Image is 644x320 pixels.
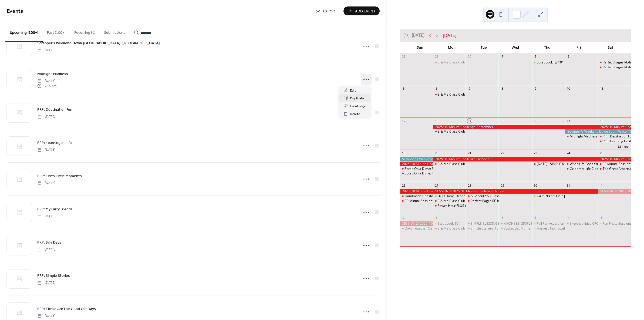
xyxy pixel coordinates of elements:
div: Celebrate Life Class [565,167,598,171]
div: 3 & Me Class Club [433,162,466,166]
div: 10 [567,87,571,91]
div: 2025: 10 Minute Challenge-September [433,125,598,129]
div: 2025: 10 Minute Challenge-October [400,189,433,194]
span: PRP: Destination Fun [37,107,72,113]
div: 2025: 10 Minute Challenge-September [598,125,631,129]
span: 7:00 pm [37,83,56,88]
span: [DATE] [37,114,55,119]
div: 30 [467,55,471,59]
div: Perfect Pages RE-Imagined Class 1 [598,60,631,65]
button: Recurring (1) [70,22,100,41]
span: [DATE] [37,314,55,318]
div: 28 [402,55,406,59]
div: 30 Minute Sessions [405,199,434,203]
div: Days Together Class [400,226,433,231]
div: Sketchabilities CROP Event [565,221,598,226]
div: 3 & Me Class Club [433,129,466,134]
div: [DATE] [443,32,456,39]
div: 3 & Me Class Club [433,199,466,203]
div: 6 [434,87,439,91]
div: 21 [467,151,471,155]
div: Fall Fun Accordion Book [537,221,572,226]
a: PRP: Silly Days [37,239,61,245]
div: 4 [467,215,471,220]
span: [DATE] [37,181,55,186]
div: Tue [468,42,500,53]
div: 7 [467,87,471,91]
div: Harvest Tea Towel [537,226,565,231]
div: 4 [599,55,603,59]
div: 5 [500,215,504,220]
span: Export [323,8,337,14]
div: Perfect Pages RE-Imagined Class 4 [471,199,523,203]
button: Upcoming (100+) [5,22,43,42]
div: The Great American Scrapbook Challenge [598,167,631,171]
div: 2 [402,215,406,220]
div: Sun [404,42,436,53]
a: PRP: Life's Little Moments [37,173,82,179]
div: 25 [599,151,603,155]
span: PRP: Silly Days [37,240,61,245]
div: Girl's Night Out In Boston [532,194,565,198]
span: PRP: My Furry Friends [37,207,73,212]
div: OCTOBER 31 - SIMPLE 6 PACK CLASS [532,162,565,166]
span: Add Event [355,8,376,14]
span: PRP: Learning In Life [37,140,72,146]
span: [DATE] [37,280,55,285]
div: 29 [500,183,504,187]
div: 9 [534,87,538,91]
div: Fun Photo Sessions [598,221,631,226]
a: PRP: My Furry Friends [37,206,73,212]
div: BOO Home Decor Class [438,194,474,198]
div: Scrapbooking 101 [537,60,564,65]
div: Sat [595,42,626,53]
div: 3 & Me Class Club [433,226,466,231]
div: 31 [567,183,571,187]
div: 11 [599,87,603,91]
button: Past (100+) [43,22,70,41]
div: 2025: 10 Minute Challenge-September [400,162,433,166]
div: Bucket List Moments Class [504,226,544,231]
a: Export [311,6,341,15]
div: Scrapper's Weekend Down South-Waco, TX [400,157,433,161]
div: 30 [534,183,538,187]
div: 8 [599,215,603,220]
div: 3 & Me Class Club [433,92,466,97]
div: 2025: 10 Minute Challenge-October [433,157,598,161]
span: [DATE] [37,79,56,83]
div: Scrapbook 101 [438,221,460,226]
div: 3 & Me Class Club [438,226,465,231]
div: 20 [434,151,439,155]
span: [DATE] [37,48,55,53]
div: Celebrate Life Class [570,167,600,171]
div: 3 [567,55,571,59]
div: 8 [500,87,504,91]
div: 17 [567,119,571,123]
div: When Life Goes Wrong Class [570,162,613,166]
div: 26 [402,183,406,187]
div: SESSION 2- 2025: 10 Minute Challenge-October [598,189,631,194]
div: 29 [434,55,439,59]
div: Harvest Tea Towel [532,226,565,231]
div: PRP: Destination Fun [603,134,633,139]
div: Handmade Christmas Class [405,194,447,198]
button: Add Event [343,6,380,15]
div: KINDNESS- SIMPLE 6 PACK CLASS [504,221,554,226]
div: 19 [402,151,406,155]
div: 30 Minute Sessions [400,199,433,203]
div: Perfect Pages RE-Imagined Class 2 [598,65,631,70]
div: Scrap On a Dime: HOLIDAY MAGIC EDITION [405,171,470,176]
div: 27 [434,183,439,187]
div: SIMPLE BLESSINGS - SIMPLE 6 PACK CLASS [471,221,535,226]
span: Midnight Madness [37,71,68,77]
span: Edit [350,88,356,93]
div: Bucket List Moments Class [499,226,532,231]
div: Scrap On a Dime: PUMPKIN SPICE EDITION [400,167,433,171]
div: 22 [500,151,504,155]
div: 3 & Me Class Club [438,92,465,97]
div: Perfect Pages RE-Imagined Class 4 [466,199,499,203]
div: 14 [467,119,471,123]
div: 7 [567,215,571,220]
div: 3 [434,215,439,220]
